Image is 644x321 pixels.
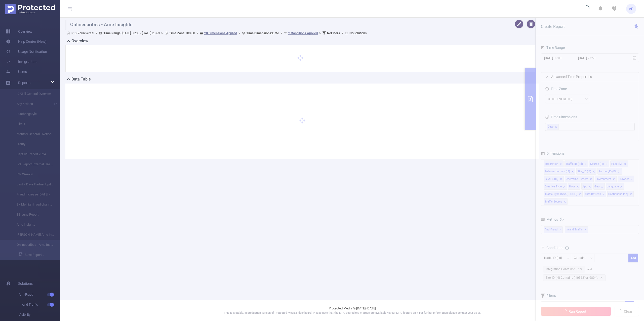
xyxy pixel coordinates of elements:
span: > [279,31,284,35]
a: Integrations [6,57,37,67]
span: Solutions [18,278,33,289]
b: No Solutions [349,31,367,35]
i: icon: user [67,31,71,35]
h2: Overview [71,38,88,44]
u: 20 Dimensions Applied [204,31,237,35]
h1: Onlinescribes - Ame Insights [65,20,508,30]
span: > [237,31,242,35]
a: Usage Notification [6,47,47,57]
a: Overview [6,26,32,36]
span: Invalid Traffic [19,300,60,310]
span: AP [629,4,633,14]
h2: Data Table [71,76,91,82]
b: No Filters [327,31,340,35]
b: PID: [71,31,77,35]
footer: Protected Media © [DATE]-[DATE] [60,300,644,321]
p: This is a stable, in production version of Protected Media's dashboard. Please note that the MRC ... [73,311,631,315]
span: > [318,31,323,35]
span: Anti-Fraud [19,290,60,300]
i: icon: loading [583,5,589,12]
img: Protected Media [5,4,55,14]
span: > [94,31,99,35]
a: Help Center (New) [6,36,47,47]
span: > [160,31,165,35]
span: Visibility [19,310,60,320]
b: Time Dimensions : [246,31,272,35]
span: Reports [18,81,30,85]
span: > [340,31,345,35]
span: > [195,31,200,35]
u: 2 Conditions Applied [288,31,318,35]
b: Time Zone: [169,31,185,35]
a: Users [6,67,27,77]
span: Date [246,31,279,35]
b: Time Range: [103,31,122,35]
a: Reports [18,78,30,88]
span: Youniversal [DATE] 00:00 - [DATE] 23:59 +00:00 [67,31,367,35]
